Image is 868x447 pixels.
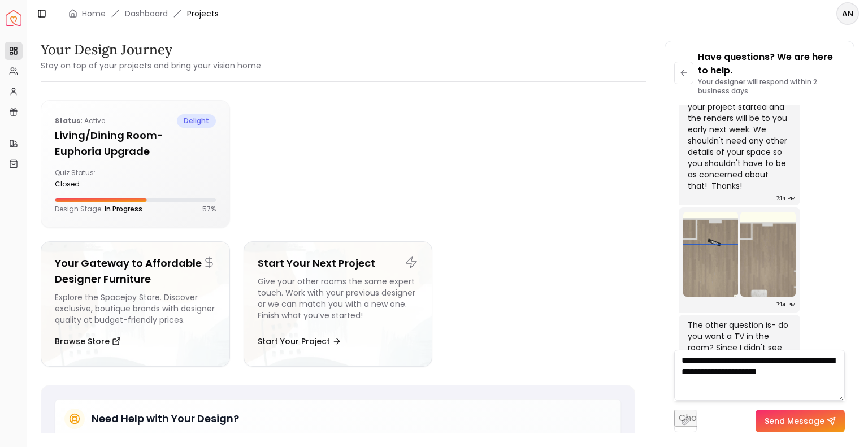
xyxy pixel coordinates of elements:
[41,41,261,59] h3: Your Design Journey
[92,411,239,427] h5: Need Help with Your Design?
[683,212,738,297] img: Chat Image
[688,319,789,364] div: The other question is- do you want a TV in the room? Since I didn't see notes on this- thanks!
[698,50,845,77] p: Have questions? We are here to help.
[55,116,83,125] b: Status:
[6,10,21,26] a: Spacejoy
[202,205,216,214] p: 57 %
[55,128,216,159] h5: Living/Dining Room- Euphoria Upgrade
[55,180,131,189] div: closed
[740,212,795,297] img: Chat Image
[776,193,796,204] div: 7:14 PM
[244,241,433,367] a: Start Your Next ProjectGive your other rooms the same expert touch. Work with your previous desig...
[6,10,21,26] img: Spacejoy Logo
[41,60,261,71] small: Stay on top of your projects and bring your vision home
[776,299,796,310] div: 7:14 PM
[68,8,219,19] nav: breadcrumb
[55,205,142,214] p: Design Stage:
[837,3,858,24] span: AN
[105,204,142,214] span: In Progress
[258,330,341,353] button: Start Your Project
[177,114,216,128] span: delight
[836,2,859,25] button: AN
[698,77,845,96] p: Your designer will respond within 2 business days.
[258,276,419,326] div: Give your other rooms the same expert touch. Work with your previous designer or we can match you...
[55,330,121,353] button: Browse Store
[55,255,216,287] h5: Your Gateway to Affordable Designer Furniture
[41,241,230,367] a: Your Gateway to Affordable Designer FurnitureExplore the Spacejoy Store. Discover exclusive, bout...
[258,255,419,271] h5: Start Your Next Project
[125,8,168,19] a: Dashboard
[756,410,845,432] button: Send Message
[187,8,219,19] span: Projects
[55,168,131,189] div: Quiz Status:
[55,292,216,326] div: Explore the Spacejoy Store. Discover exclusive, boutique brands with designer quality at budget-f...
[55,114,105,128] p: active
[82,8,106,19] a: Home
